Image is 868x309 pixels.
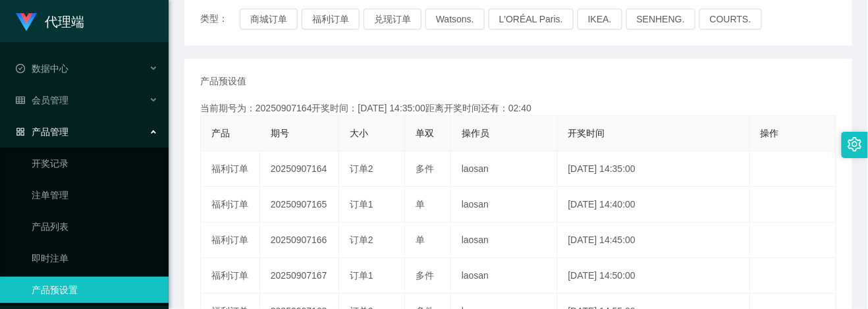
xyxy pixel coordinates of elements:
span: 类型： [200,9,240,30]
i: 图标: table [16,96,25,105]
td: 20250907164 [260,152,339,187]
button: SENHENG. [626,9,695,30]
a: 产品列表 [32,213,158,240]
div: 当前期号为：20250907164开奖时间：[DATE] 14:35:00距离开奖时间还有：02:40 [200,101,836,115]
i: 图标: appstore-o [16,127,25,136]
td: [DATE] 14:50:00 [558,258,750,294]
button: 商城订单 [240,9,298,30]
a: 开奖记录 [32,150,158,177]
td: [DATE] 14:45:00 [558,223,750,258]
button: COURTS. [699,9,762,30]
span: 期号 [271,128,289,138]
h1: 代理端 [45,1,84,43]
td: 20250907166 [260,223,339,258]
span: 产品预设值 [200,74,246,88]
span: 订单1 [350,270,373,281]
span: 大小 [350,128,368,138]
td: [DATE] 14:35:00 [558,152,750,187]
span: 会员管理 [16,95,68,105]
a: 注单管理 [32,182,158,208]
img: logo.9652507e.png [16,13,37,32]
td: [DATE] 14:40:00 [558,187,750,223]
i: 图标: check-circle-o [16,64,25,73]
td: laosan [451,258,558,294]
td: 福利订单 [201,223,260,258]
td: laosan [451,187,558,223]
span: 产品管理 [16,126,68,137]
span: 操作 [761,128,779,138]
span: 订单2 [350,163,373,174]
td: 20250907165 [260,187,339,223]
button: L'ORÉAL Paris. [489,9,574,30]
td: laosan [451,223,558,258]
button: 福利订单 [302,9,360,30]
button: 兑现订单 [364,9,421,30]
span: 开奖时间 [568,128,605,138]
td: 20250907167 [260,258,339,294]
td: laosan [451,152,558,187]
span: 数据中心 [16,63,68,74]
span: 多件 [416,163,434,174]
a: 产品预设置 [32,277,158,303]
td: 福利订单 [201,187,260,223]
a: 即时注单 [32,245,158,271]
span: 单 [416,235,425,245]
a: 代理端 [16,16,84,26]
span: 单双 [416,128,434,138]
i: 图标: setting [848,137,862,152]
span: 订单1 [350,199,373,210]
span: 订单2 [350,235,373,245]
td: 福利订单 [201,152,260,187]
button: IKEA. [578,9,622,30]
span: 操作员 [462,128,489,138]
td: 福利订单 [201,258,260,294]
button: Watsons. [425,9,485,30]
span: 多件 [416,270,434,281]
span: 单 [416,199,425,210]
span: 产品 [211,128,230,138]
